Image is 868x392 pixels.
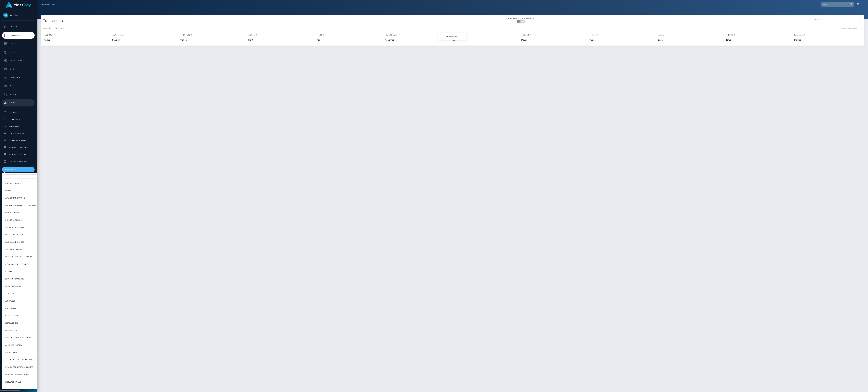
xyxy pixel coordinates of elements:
[3,118,33,121] span: Payer Logos
[2,137,35,144] a: Payees under Review
[43,38,111,42] th: Name
[5,285,22,288] span: UHealth Global -
[2,116,35,122] a: Payer Logos
[5,233,25,237] span: MG Billing US Corp -
[5,336,33,340] span: Gamma Entertainment Inc. -
[43,27,64,30] label: Show entries
[452,17,590,20] div: View Pending Transactions
[5,248,26,251] span: Secure Staffing LLC -
[41,1,55,7] a: Transactions
[384,32,452,38] th: Received
[5,373,29,376] span: Nutonic Corporation -
[2,32,35,39] a: Transactions
[3,111,33,114] span: Partners
[48,27,58,30] select: Showentries
[793,38,862,42] th: Status
[5,307,21,310] span: Cre8 Media LLC -
[3,33,33,37] p: Transactions
[316,38,384,42] th: Fee
[2,99,35,106] a: Admin
[725,32,793,38] th: Time
[316,32,384,38] th: Fee
[5,277,25,281] span: [DOMAIN_NAME] INC -
[180,32,248,38] th: Txn No
[810,17,861,22] input: Date filter
[2,23,35,30] a: Dashboard
[3,174,65,179] input: Search
[3,146,33,149] span: Generate Pricing Sheet
[2,123,35,129] a: Compliance
[2,91,35,98] a: Search
[793,32,862,38] th: Status
[5,321,19,325] span: Ncrease, Inc. -
[2,74,35,81] a: User Profile
[3,92,33,97] p: Search
[821,2,847,7] input: Search...
[3,13,8,18] img: MassPay
[2,14,35,16] span: MassPay
[248,38,316,42] th: Sent
[3,59,33,63] p: Cancellations
[2,82,35,90] a: Taxes
[2,57,35,64] a: Cancellations
[589,32,657,38] th: Type
[2,145,35,151] a: Generate Pricing Sheet
[3,50,33,54] p: Payees
[521,32,589,38] th: Payer
[5,204,37,207] span: I HEALTH INNOVATION TECH CORP -
[2,159,35,165] a: Past Due Transactions
[5,196,26,200] span: Atlas Distributions -
[5,365,35,369] span: Fenix International Limited -
[111,32,180,38] th: Country
[384,38,452,42] th: Received
[5,181,21,185] span: RNetwork LLC -
[111,38,180,42] th: Country
[3,84,33,88] p: Taxes
[518,20,525,23] span: OFF
[3,160,33,163] span: Past Due Transactions
[3,67,33,71] p: Links
[438,33,466,40] div: Processing...
[3,75,33,80] p: User Profile
[3,101,33,105] p: Admin
[5,299,17,303] span: Arieyl LLC -
[5,270,14,273] span: Kul Inc. -
[5,240,25,244] span: DMM Solutions Inc -
[2,66,35,73] a: Links
[452,32,521,38] th: F/X
[2,167,35,172] button: Choose Client
[43,18,450,23] h4: Transactions
[3,42,33,46] p: Ledger
[5,358,53,362] span: Alerte International Media Inc. - StripperFans
[5,226,25,229] span: Tropical Sun Corp -
[43,32,111,38] th: Name
[5,343,23,347] span: Alua USA Limited -
[5,169,28,171] div: Choose Client
[2,109,35,115] a: Partners
[5,380,22,384] span: Results RNA LLC -
[5,292,15,296] span: VS Media -
[725,38,793,42] th: Time
[841,27,862,30] input: Search transactions
[180,38,248,42] th: Txn No
[3,25,33,29] p: Dashboard
[2,130,35,136] a: All Transactions
[657,38,725,42] th: Date
[5,189,15,192] span: MassPay -
[3,132,33,135] span: All Transactions
[2,40,35,47] a: Ledger
[5,211,21,215] span: rNetwork LLC -
[3,125,33,128] span: Compliance
[452,38,521,42] th: F/X
[5,314,24,318] span: Gold4Players LLC -
[5,351,19,354] span: Envex - Nualo
[657,32,725,38] th: Date
[2,152,35,158] a: Generate Costs List
[6,2,31,8] img: MassPay Logo
[248,32,316,38] th: Sent
[3,139,33,142] span: Payees under Review
[3,153,33,156] span: Generate Costs List
[589,38,657,42] th: Type
[5,218,24,222] span: InfluenceInk Inc -
[521,38,589,42] th: Payer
